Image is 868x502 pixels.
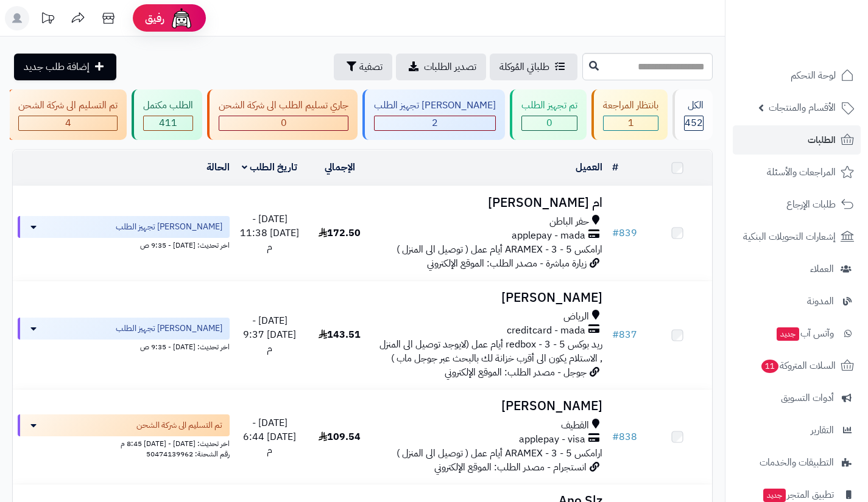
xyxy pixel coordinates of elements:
[612,226,619,240] span: #
[603,99,658,113] div: بانتظار المراجعة
[769,99,836,116] span: الأقسام والمنتجات
[733,190,861,219] a: طلبات الإرجاع
[397,446,602,461] span: ارامكس ARAMEX - 3 - 5 أيام عمل ( توصيل الى المنزل )
[325,160,355,175] a: الإجمالي
[434,460,587,475] span: انستجرام - مصدر الطلب: الموقع الإلكتروني
[281,116,287,130] span: 0
[219,99,348,113] div: جاري تسليم الطلب الى شركة الشحن
[334,54,392,80] button: تصفية
[760,454,834,471] span: التطبيقات والخدمات
[432,116,438,130] span: 2
[733,125,861,155] a: الطلبات
[206,160,230,175] a: الحالة
[628,116,634,130] span: 1
[507,324,585,338] span: creditcard - mada
[810,260,834,277] span: العملاء
[19,116,117,130] div: 4
[589,89,670,140] a: بانتظار المراجعة 1
[396,54,486,80] a: تصدير الطلبات
[612,327,637,342] a: #837
[14,54,116,80] a: إضافة طلب جديد
[379,337,602,366] span: ريد بوكس redbox - 3 - 5 أيام عمل (لايوجد توصيل الى المنزل , الاستلام يكون الى أقرب خزانة لك بالبح...
[761,360,778,373] span: 11
[379,196,602,210] h3: ام [PERSON_NAME]
[18,99,118,113] div: تم التسليم الى شركة الشحن
[144,116,192,130] div: 411
[612,327,619,342] span: #
[242,160,297,175] a: تاريخ الطلب
[733,61,861,90] a: لوحة التحكم
[684,99,704,113] div: الكل
[685,116,703,130] span: 452
[424,60,476,74] span: تصدير الطلبات
[4,89,129,140] a: تم التسليم الى شركة الشحن 4
[604,116,658,130] div: 1
[490,54,577,80] a: طلباتي المُوكلة
[18,436,230,449] div: اخر تحديث: [DATE] - [DATE] 8:45 م
[670,89,715,140] a: الكل452
[522,116,577,130] div: 0
[733,351,861,380] a: السلات المتروكة11
[507,89,589,140] a: تم تجهيز الطلب 0
[143,99,193,113] div: الطلب مكتمل
[733,319,861,348] a: وآتس آبجديد
[512,229,585,243] span: applepay - mada
[319,226,361,240] span: 172.50
[379,291,602,305] h3: [PERSON_NAME]
[775,325,834,342] span: وآتس آب
[546,116,552,130] span: 0
[733,158,861,187] a: المراجعات والأسئلة
[116,221,222,233] span: [PERSON_NAME] تجهيز الطلب
[785,34,856,60] img: logo-2.png
[129,89,205,140] a: الطلب مكتمل 411
[359,60,383,74] span: تصفية
[219,116,348,130] div: 0
[116,322,222,335] span: [PERSON_NAME] تجهيز الطلب
[733,254,861,284] a: العملاء
[786,196,836,213] span: طلبات الإرجاع
[319,430,361,444] span: 109.54
[733,448,861,477] a: التطبيقات والخدمات
[760,357,836,374] span: السلات المتروكة
[240,212,299,254] span: [DATE] - [DATE] 11:38 م
[791,67,836,84] span: لوحة التحكم
[549,215,589,229] span: حفر الباطن
[360,89,507,140] a: [PERSON_NAME] تجهيز الطلب 2
[205,89,360,140] a: جاري تسليم الطلب الى شركة الشحن 0
[763,489,786,502] span: جديد
[159,116,177,130] span: 411
[576,160,602,175] a: العميل
[374,99,496,113] div: [PERSON_NAME] تجهيز الطلب
[612,430,637,444] a: #838
[743,228,836,245] span: إشعارات التحويلات البنكية
[612,160,618,175] a: #
[767,164,836,181] span: المراجعات والأسئلة
[24,60,90,74] span: إضافة طلب جديد
[808,131,836,148] span: الطلبات
[379,399,602,413] h3: [PERSON_NAME]
[519,433,585,447] span: applepay - visa
[612,430,619,444] span: #
[733,416,861,445] a: التقارير
[445,365,587,380] span: جوجل - مصدر الطلب: الموقع الإلكتروني
[781,389,834,406] span: أدوات التسويق
[733,287,861,316] a: المدونة
[18,340,230,352] div: اخر تحديث: [DATE] - 9:35 ص
[777,327,799,341] span: جديد
[733,222,861,251] a: إشعارات التحويلات البنكية
[807,293,834,310] span: المدونة
[563,310,589,324] span: الرياض
[145,11,164,26] span: رفيق
[65,116,71,130] span: 4
[733,383,861,413] a: أدوات التسويق
[319,327,361,342] span: 143.51
[18,238,230,251] div: اخر تحديث: [DATE] - 9:35 ص
[427,256,587,271] span: زيارة مباشرة - مصدر الطلب: الموقع الإلكتروني
[146,448,230,459] span: رقم الشحنة: 50474139962
[521,99,577,113] div: تم تجهيز الطلب
[169,6,194,30] img: ai-face.png
[612,226,637,240] a: #839
[397,242,602,257] span: ارامكس ARAMEX - 3 - 5 أيام عمل ( توصيل الى المنزل )
[811,422,834,439] span: التقارير
[243,416,296,458] span: [DATE] - [DATE] 6:44 م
